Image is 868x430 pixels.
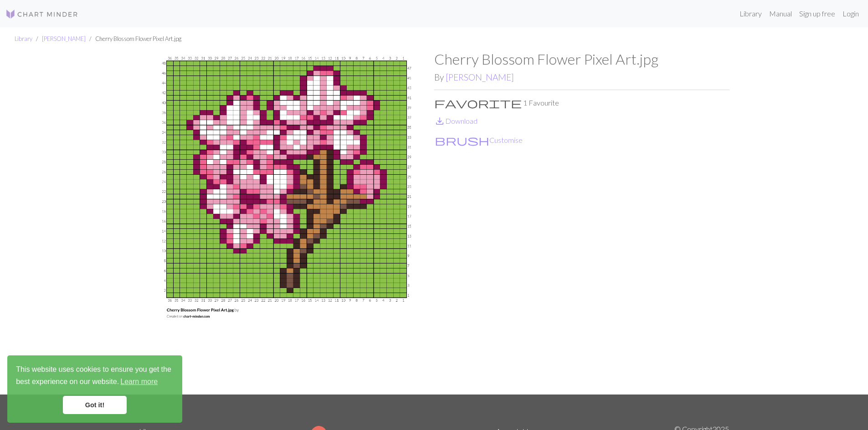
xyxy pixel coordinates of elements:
[434,97,522,108] i: Favourite
[5,9,78,20] img: Logo
[7,355,182,423] div: cookieconsent
[139,51,434,395] img: Cherry Blossom Flower Pixel Art.jpg
[434,97,729,108] p: 1 Favourite
[434,115,445,127] span: save_alt
[15,35,32,42] a: Library
[63,396,127,414] a: dismiss cookie message
[434,116,478,125] a: DownloadDownload
[435,135,489,146] i: Customise
[736,5,765,23] a: Library
[435,134,489,147] span: brush
[434,116,445,126] i: Download
[16,364,174,389] span: This website uses cookies to ensure you get the best experience on our website.
[765,5,796,23] a: Manual
[434,134,523,146] button: CustomiseCustomise
[796,5,839,23] a: Sign up free
[434,96,522,109] span: favorite
[434,51,729,68] h1: Cherry Blossom Flower Pixel Art.jpg
[434,72,729,82] h2: By
[446,72,514,82] a: [PERSON_NAME]
[86,35,181,43] li: Cherry Blossom Flower Pixel Art.jpg
[42,35,86,42] a: [PERSON_NAME]
[119,375,159,389] a: learn more about cookies
[839,5,863,23] a: Login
